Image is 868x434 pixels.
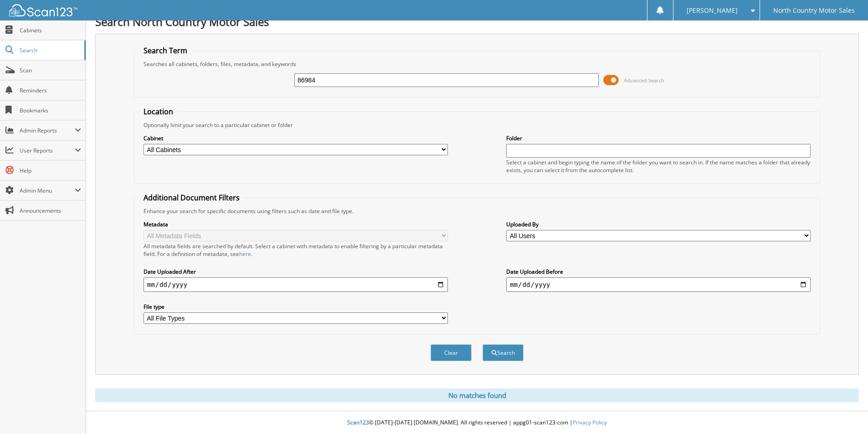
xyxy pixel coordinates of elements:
span: Scan [20,66,81,74]
span: Bookmarks [20,107,81,114]
span: Help [20,167,81,174]
div: No matches found [95,388,859,402]
span: Advanced Search [624,77,664,84]
a: Privacy Policy [573,419,607,426]
span: Admin Menu [20,187,75,194]
label: Date Uploaded Before [506,268,811,276]
label: Uploaded By [506,220,811,228]
span: Scan123 [347,419,369,426]
div: Select a cabinet and begin typing the name of the folder you want to search in. If the name match... [506,158,811,174]
span: Admin Reports [20,127,75,134]
label: Date Uploaded After [144,268,448,276]
legend: Search Term [139,46,192,56]
span: Search [20,46,80,54]
button: Clear [431,344,472,361]
div: Searches all cabinets, folders, files, metadata, and keywords [139,60,815,68]
label: Cabinet [144,134,448,142]
span: Cabinets [20,26,81,34]
label: Metadata [144,220,448,228]
span: North Country Motor Sales [773,8,855,13]
div: Enhance your search for specific documents using filters such as date and file type. [139,207,815,215]
span: User Reports [20,147,75,154]
input: start [144,277,448,292]
label: File type [144,303,448,311]
input: end [506,277,811,292]
img: scan123-logo-white.svg [9,4,77,16]
a: here [239,250,251,258]
div: © [DATE]-[DATE] [DOMAIN_NAME]. All rights reserved | appg01-scan123-com | [86,412,868,434]
legend: Additional Document Filters [139,193,244,203]
legend: Location [139,107,178,117]
label: Folder [506,134,811,142]
span: [PERSON_NAME] [687,8,738,13]
span: Reminders [20,87,81,94]
span: Announcements [20,207,81,214]
div: Optionally limit your search to a particular cabinet or folder [139,121,815,129]
button: Search [483,344,524,361]
h1: Search North Country Motor Sales [95,14,859,29]
div: All metadata fields are searched by default. Select a cabinet with metadata to enable filtering b... [144,242,448,258]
